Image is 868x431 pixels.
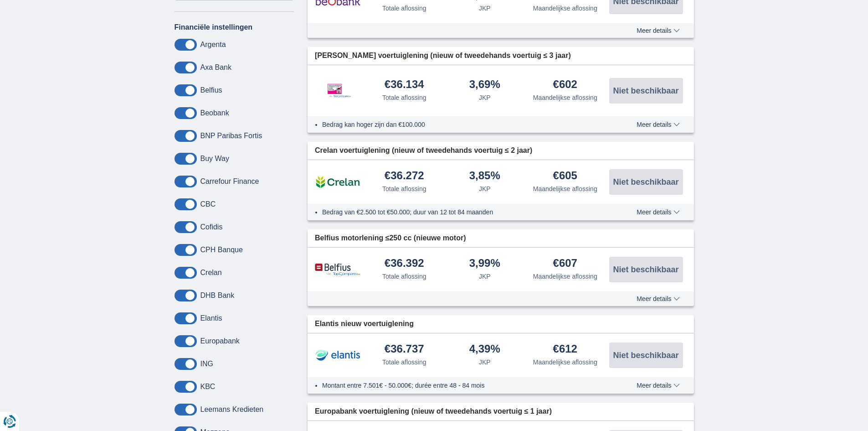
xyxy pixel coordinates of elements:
button: Niet beschikbaar [609,343,683,368]
div: 3,85% [469,170,500,182]
button: Niet beschikbaar [609,169,683,195]
button: Meer details [630,382,686,389]
span: Elantis nieuw voertuiglening [315,319,414,329]
span: Niet beschikbaar [613,351,678,359]
div: Maandelijkse aflossing [533,272,597,281]
div: Maandelijkse aflossing [533,358,597,367]
button: Meer details [630,208,686,216]
button: Meer details [630,121,686,128]
img: product.pl.alt Crelan [315,171,360,193]
label: KBC [200,383,216,391]
span: Meer details [637,382,679,389]
img: product.pl.alt Leemans Kredieten [315,74,360,107]
div: JKP [479,358,491,367]
div: Maandelijkse aflossing [533,93,597,102]
button: Meer details [630,27,686,34]
div: Totale aflossing [382,93,426,102]
span: Meer details [637,209,679,215]
div: JKP [479,184,491,193]
span: Meer details [637,121,679,128]
div: €602 [553,79,577,91]
li: Montant entre 7.501€ - 50.000€; durée entre 48 - 84 mois [322,381,603,390]
div: €612 [553,343,577,356]
div: €36.737 [385,343,424,356]
label: Cofidis [200,223,223,231]
label: Financiële instellingen [175,23,253,31]
div: 3,69% [469,79,500,91]
div: Maandelijkse aflossing [533,184,597,193]
div: €605 [553,170,577,182]
span: Belfius motorlening ≤250 cc (nieuwe motor) [315,233,466,244]
span: Niet beschikbaar [613,265,678,274]
span: [PERSON_NAME] voertuiglening (nieuw of tweedehands voertuig ≤ 3 jaar) [315,51,571,61]
li: Bedrag van €2.500 tot €50.000; duur van 12 tot 84 maanden [322,208,603,217]
label: Carrefour Finance [200,177,259,186]
label: Elantis [200,314,222,322]
div: €36.272 [385,170,424,182]
div: €36.392 [385,258,424,270]
div: Totale aflossing [382,358,426,367]
span: Niet beschikbaar [613,178,678,186]
span: Europabank voertuiglening (nieuw of tweedehands voertuig ≤ 1 jaar) [315,406,552,417]
label: Buy Way [200,155,229,163]
div: 4,39% [469,343,500,356]
label: ING [200,360,213,368]
span: Meer details [637,27,679,34]
div: €607 [553,258,577,270]
label: BNP Paribas Fortis [200,132,262,140]
div: €36.134 [385,79,424,91]
label: DHB Bank [200,291,235,300]
button: Niet beschikbaar [609,78,683,104]
label: Crelan [200,269,222,277]
div: Maandelijkse aflossing [533,4,597,13]
label: Argenta [200,41,226,49]
label: CPH Banque [200,246,243,254]
img: product.pl.alt Elantis [315,344,360,367]
div: JKP [479,272,491,281]
span: Niet beschikbaar [613,87,678,95]
label: Axa Bank [200,63,231,72]
div: 3,99% [469,258,500,270]
img: product.pl.alt Belfius [315,263,360,276]
label: Leemans Kredieten [200,405,264,414]
label: CBC [200,200,216,208]
div: Totale aflossing [382,272,426,281]
span: Crelan voertuiglening (nieuw of tweedehands voertuig ≤ 2 jaar) [315,145,532,156]
span: Meer details [637,296,679,302]
label: Belfius [200,86,222,94]
label: Beobank [200,109,229,117]
label: Europabank [200,337,240,345]
li: Bedrag kan hoger zijn dan €100.000 [322,120,603,129]
div: Totale aflossing [382,184,426,193]
button: Niet beschikbaar [609,257,683,282]
button: Meer details [630,295,686,302]
div: JKP [479,4,491,13]
div: Totale aflossing [382,4,426,13]
div: JKP [479,93,491,102]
